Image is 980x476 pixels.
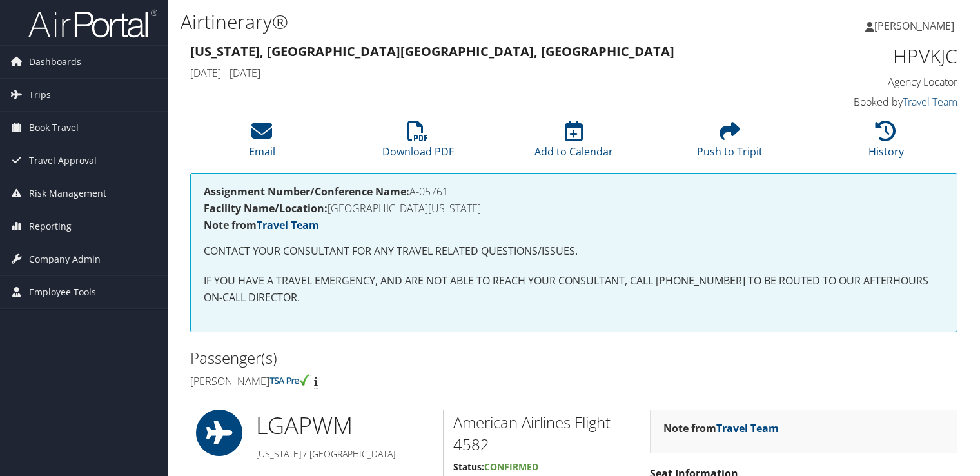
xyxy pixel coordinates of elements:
a: Travel Team [716,421,779,435]
p: CONTACT YOUR CONSULTANT FOR ANY TRAVEL RELATED QUESTIONS/ISSUES. [204,243,944,260]
span: Travel Approval [29,144,97,177]
span: Risk Management [29,177,106,210]
a: Download PDF [382,128,454,159]
strong: Status: [453,461,484,473]
strong: Note from [663,421,779,435]
a: Travel Team [903,95,957,109]
p: IF YOU HAVE A TRAVEL EMERGENCY, AND ARE NOT ABLE TO REACH YOUR CONSULTANT, CALL [PHONE_NUMBER] TO... [204,273,944,306]
span: Confirmed [484,461,538,473]
a: Push to Tripit [697,128,763,159]
strong: Assignment Number/Conference Name: [204,184,409,199]
h2: American Airlines Flight 4582 [453,412,630,455]
h2: Passenger(s) [190,347,564,369]
h1: Airtinerary® [181,8,705,35]
h4: [PERSON_NAME] [190,374,564,388]
a: Email [249,128,275,159]
a: [PERSON_NAME] [865,6,967,45]
h4: [DATE] - [DATE] [190,66,761,80]
h4: Booked by [780,95,957,109]
span: Book Travel [29,112,79,144]
strong: Facility Name/Location: [204,201,328,215]
a: Travel Team [257,218,319,232]
h4: A-05761 [204,186,944,197]
strong: Note from [204,218,319,232]
h1: LGA PWM [256,410,433,442]
h5: [US_STATE] / [GEOGRAPHIC_DATA] [256,448,433,461]
span: Company Admin [29,243,101,275]
span: Dashboards [29,46,81,78]
span: [PERSON_NAME] [874,19,954,33]
h1: HPVKJC [780,43,957,70]
span: Reporting [29,210,72,243]
strong: [US_STATE], [GEOGRAPHIC_DATA] [GEOGRAPHIC_DATA], [GEOGRAPHIC_DATA] [190,43,674,60]
a: Add to Calendar [534,128,613,159]
h4: [GEOGRAPHIC_DATA][US_STATE] [204,203,944,213]
img: tsa-precheck.png [269,374,311,386]
a: History [868,128,904,159]
span: Employee Tools [29,276,96,308]
span: Trips [29,79,51,111]
h4: Agency Locator [780,75,957,89]
img: airportal-logo.png [28,8,157,39]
